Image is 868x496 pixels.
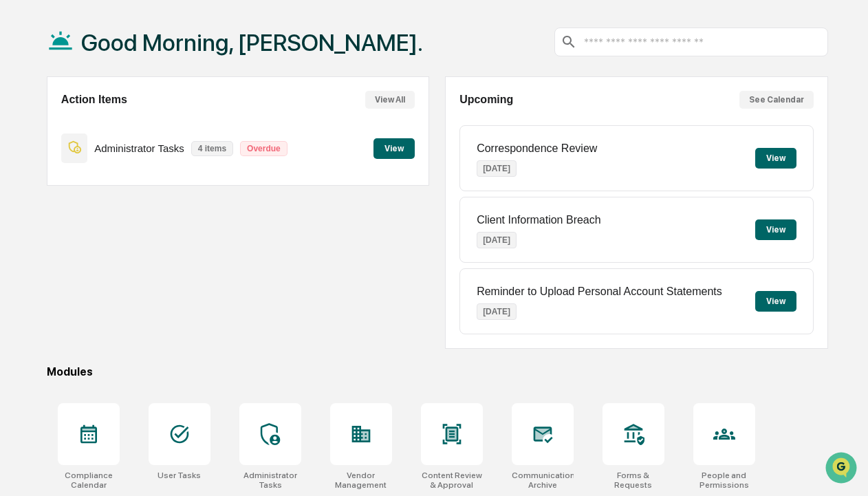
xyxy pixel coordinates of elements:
div: Administrator Tasks [239,471,301,490]
div: Compliance Calendar [58,471,120,490]
a: 🔎Data Lookup [8,193,92,218]
h1: Good Morning, [PERSON_NAME]. [81,29,423,56]
div: Start new chat [47,105,226,118]
a: 🖐️Preclearance [8,167,94,192]
span: Data Lookup [28,199,87,213]
button: View [755,291,796,312]
p: Overdue [240,141,287,156]
p: Administrator Tasks [94,142,184,154]
h2: Upcoming [459,94,513,106]
div: 🗄️ [100,174,111,185]
div: Forms & Requests [603,471,664,490]
div: Vendor Management [330,471,392,490]
img: 1746055101610-c473b297-6a78-478c-a979-82029cc54cd1 [14,105,39,129]
p: Client Information Breach [477,214,601,226]
h2: Action Items [61,94,127,106]
p: Reminder to Upload Personal Account Statements [477,285,722,298]
p: 4 items [191,141,233,156]
div: People and Permissions [693,471,755,490]
div: User Tasks [158,471,201,480]
p: [DATE] [477,303,517,320]
span: Preclearance [28,173,89,186]
div: We're available if you need us! [47,118,174,129]
p: How can we help? [14,28,250,50]
button: View [755,148,796,169]
div: Content Review & Approval [421,471,483,490]
div: Modules [47,365,828,378]
div: 🖐️ [14,174,25,185]
button: View All [365,91,415,109]
a: 🗄️Attestations [94,167,176,192]
button: View [373,138,415,159]
a: View [373,141,415,154]
p: [DATE] [477,232,517,248]
span: Attestations [113,173,171,186]
button: Start new chat [234,109,250,125]
button: View [755,219,796,240]
button: See Calendar [739,91,814,109]
iframe: Open customer support [824,451,861,488]
p: [DATE] [477,160,517,177]
div: Communications Archive [512,471,574,490]
div: 🔎 [14,200,25,211]
a: Powered byPylon [97,232,166,243]
span: Pylon [137,233,166,243]
p: Correspondence Review [477,142,597,155]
